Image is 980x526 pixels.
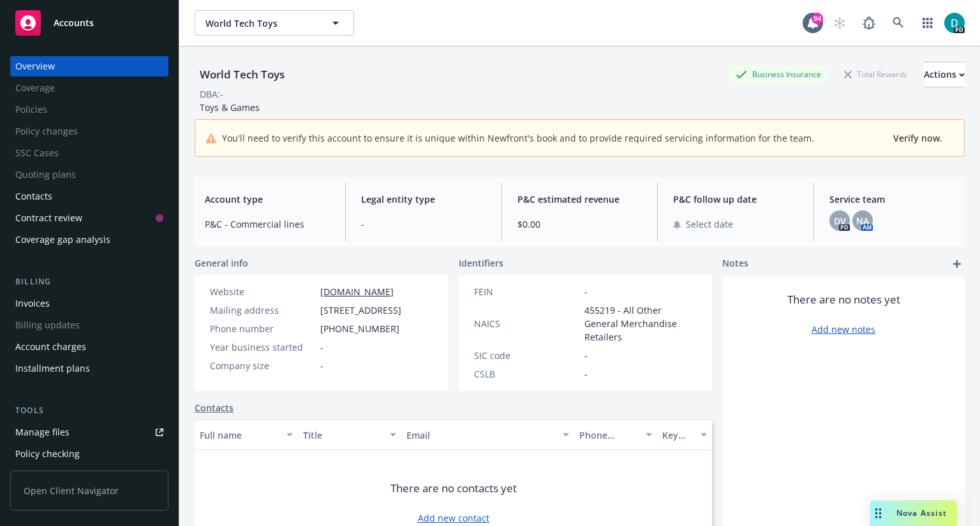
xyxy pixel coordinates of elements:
[944,13,965,33] img: photo
[829,193,954,206] span: Service team
[10,99,168,120] span: Policies
[686,217,733,231] span: Select date
[320,303,401,317] span: [STREET_ADDRESS]
[54,18,94,28] span: Accounts
[210,322,315,335] div: Phone number
[924,62,965,87] div: Actions
[474,285,579,298] div: FEIN
[15,358,90,379] div: Installment plans
[474,317,579,330] div: NAICS
[15,422,70,442] div: Manage files
[10,121,168,142] span: Policy changes
[10,230,168,250] a: Coverage gap analysis
[729,66,828,82] div: Business Insurance
[584,303,697,344] span: 455219 - All Other General Merchandise Retailers
[787,292,900,307] span: There are no notes yet
[210,359,315,372] div: Company size
[892,130,944,146] button: Verify now.
[361,217,486,231] span: -
[886,10,911,36] a: Search
[195,66,290,83] div: World Tech Toys
[870,500,957,526] button: Nova Assist
[200,101,260,113] span: Toys & Games
[205,17,316,30] span: World Tech Toys
[10,164,168,185] span: Quoting plans
[10,186,168,207] a: Contacts
[320,286,394,298] a: [DOMAIN_NAME]
[10,5,168,41] a: Accounts
[10,471,168,511] span: Open Client Navigator
[320,322,399,335] span: [PHONE_NUMBER]
[10,404,168,417] div: Tools
[303,428,382,442] div: Title
[15,186,52,207] div: Contacts
[10,315,168,335] span: Billing updates
[418,511,489,525] a: Add new contact
[812,323,875,336] a: Add new notes
[200,428,279,442] div: Full name
[401,420,574,450] button: Email
[15,293,50,314] div: Invoices
[827,10,852,36] a: Start snowing
[10,337,168,357] a: Account charges
[893,132,942,144] span: Verify now.
[205,193,330,206] span: Account type
[15,444,80,464] div: Policy checking
[10,293,168,314] a: Invoices
[673,193,798,206] span: P&C follow up date
[15,208,82,228] div: Contract review
[657,420,713,450] button: Key contact
[406,428,554,442] div: Email
[10,56,168,77] a: Overview
[474,367,579,381] div: CSLB
[10,143,168,163] span: SSC Cases
[10,208,168,228] a: Contract review
[15,337,86,357] div: Account charges
[210,340,315,354] div: Year business started
[15,56,55,77] div: Overview
[517,193,642,206] span: P&C estimated revenue
[574,420,657,450] button: Phone number
[195,401,234,414] a: Contacts
[361,193,486,206] span: Legal entity type
[15,230,110,250] div: Coverage gap analysis
[390,481,517,496] span: There are no contacts yet
[722,256,748,272] span: Notes
[662,428,694,442] div: Key contact
[812,13,823,24] div: 94
[517,217,642,231] span: $0.00
[896,508,947,518] span: Nova Assist
[195,420,298,450] button: Full name
[838,66,914,82] div: Total Rewards
[320,359,323,372] span: -
[949,256,965,272] a: add
[10,444,168,464] a: Policy checking
[870,500,886,526] div: Drag to move
[210,285,315,298] div: Website
[834,214,846,228] span: DV
[10,422,168,442] a: Manage files
[195,10,354,36] button: World Tech Toys
[584,285,588,298] span: -
[584,349,588,362] span: -
[915,10,940,36] a: Switch app
[579,428,638,442] div: Phone number
[222,131,814,145] span: You'll need to verify this account to ensure it is unique within Newfront's book and to provide r...
[10,275,168,288] div: Billing
[205,217,330,231] span: P&C - Commercial lines
[10,78,168,98] span: Coverage
[10,358,168,379] a: Installment plans
[210,303,315,317] div: Mailing address
[298,420,401,450] button: Title
[320,340,323,354] span: -
[200,87,223,101] div: DBA: -
[584,367,588,381] span: -
[195,256,248,270] span: General info
[924,62,965,87] button: Actions
[459,256,503,270] span: Identifiers
[474,349,579,362] div: SIC code
[856,214,869,228] span: NA
[856,10,882,36] a: Report a Bug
